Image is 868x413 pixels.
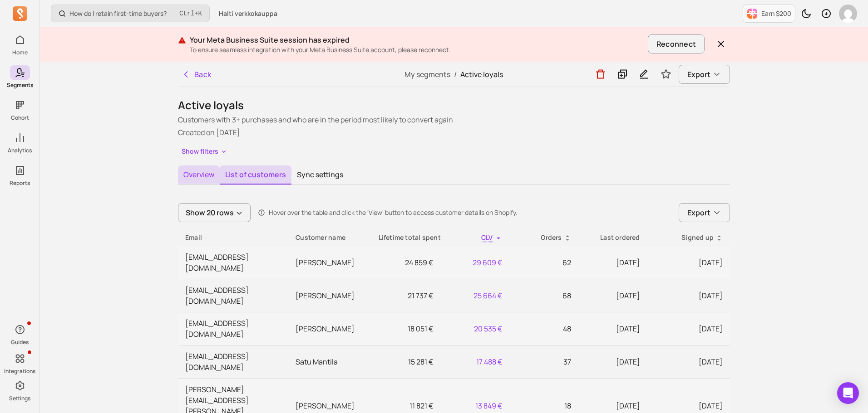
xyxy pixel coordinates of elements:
[51,5,210,22] button: How do I retain first-time buyers?Ctrl+K
[11,339,29,346] p: Guides
[509,279,578,312] td: 68
[296,257,364,268] p: [PERSON_NAME]
[178,203,251,222] button: Show 20 rows
[291,165,349,184] button: Sync settings
[687,207,710,218] span: Export
[296,356,364,367] p: Satu Mantila
[185,233,281,242] div: Email
[743,5,795,23] button: Earn $200
[198,10,202,17] kbd: K
[12,49,28,56] p: Home
[7,82,33,89] p: Segments
[655,290,723,301] p: [DATE]
[178,65,215,83] button: Back
[460,69,503,79] span: Active loyals
[509,345,578,378] td: 37
[655,400,723,411] p: [DATE]
[296,233,364,242] p: Customer name
[509,312,578,345] td: 48
[178,345,288,378] td: [EMAIL_ADDRESS][DOMAIN_NAME]
[190,34,644,45] p: Your Meta Business Suite session has expired
[839,5,857,23] img: avatar
[837,382,859,404] div: Open Intercom Messenger
[178,98,730,112] h1: Active loyals
[379,233,433,242] div: Lifetime total spent
[687,69,710,80] span: Export
[586,400,640,411] p: [DATE]
[178,145,231,158] button: Show filters
[797,5,815,23] button: Toggle dark mode
[11,114,29,121] p: Cohort
[679,203,730,222] button: Export
[371,345,440,378] td: 15 281 €
[371,246,440,279] td: 24 859 €
[586,257,640,268] p: [DATE]
[586,233,640,242] div: Last ordered
[10,321,30,348] button: Guides
[450,69,460,79] span: /
[440,279,509,312] td: 25 664 €
[4,368,35,375] p: Integrations
[178,114,730,125] p: Customers with 3+ purchases and who are in the period most likely to convert again
[178,246,288,279] td: [EMAIL_ADDRESS][DOMAIN_NAME]
[655,257,723,268] p: [DATE]
[178,165,220,185] button: Overview
[296,323,364,334] p: [PERSON_NAME]
[178,279,288,312] td: [EMAIL_ADDRESS][DOMAIN_NAME]
[9,395,30,402] p: Settings
[8,147,32,154] p: Analytics
[586,323,640,334] p: [DATE]
[440,345,509,378] td: 17 488 €
[178,312,288,345] td: [EMAIL_ADDRESS][DOMAIN_NAME]
[371,279,440,312] td: 21 737 €
[440,246,509,279] td: 29 609 €
[178,127,730,138] p: Created on [DATE]
[761,9,791,18] p: Earn $200
[213,5,283,22] button: Halti verkkokauppa
[69,9,167,18] p: How do I retain first-time buyers?
[179,9,202,18] span: +
[179,9,195,18] kbd: Ctrl
[679,65,730,84] button: Export
[10,180,30,187] p: Reports
[648,34,705,53] button: Reconnect
[517,233,571,242] div: Orders
[586,290,640,301] p: [DATE]
[269,208,518,217] p: Hover over the table and click the 'View' button to access customer details on Shopify.
[296,400,364,411] p: [PERSON_NAME]
[655,233,723,242] div: Signed up
[481,233,493,242] span: CLV
[296,290,364,301] p: [PERSON_NAME]
[655,356,723,367] p: [DATE]
[404,69,450,79] a: My segments
[657,65,675,83] button: Toggle favorite
[440,312,509,345] td: 20 535 €
[509,246,578,279] td: 62
[371,312,440,345] td: 18 051 €
[586,356,640,367] p: [DATE]
[190,45,644,54] p: To ensure seamless integration with your Meta Business Suite account, please reconnect.
[220,165,291,185] button: List of customers
[219,9,277,18] span: Halti verkkokauppa
[655,323,723,334] p: [DATE]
